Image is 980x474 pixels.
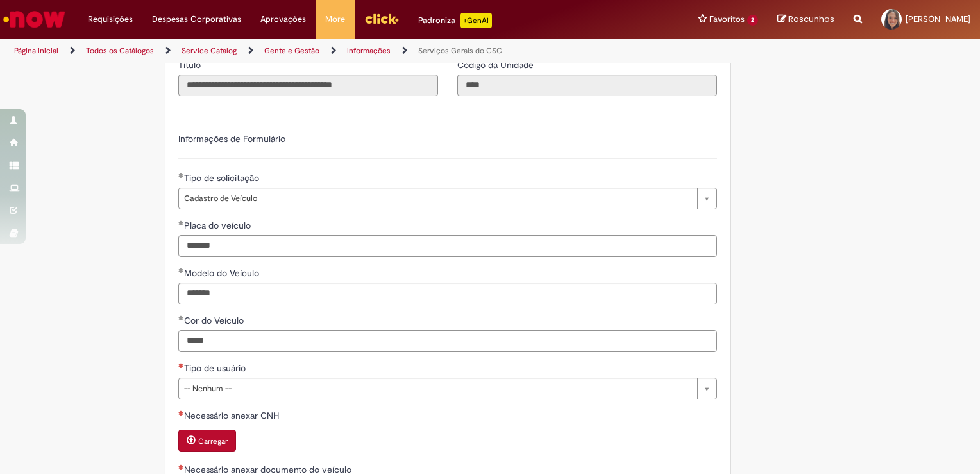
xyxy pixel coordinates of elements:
[709,13,745,26] span: Favoritos
[178,235,717,257] input: Placa do veículo
[788,13,834,25] span: Rascunhos
[777,13,834,26] a: Rascunhos
[178,283,717,304] input: Modelo do Veículo
[178,59,203,71] span: Somente leitura - Título
[184,220,253,231] span: Placa do veículo
[264,46,319,56] a: Gente e Gestão
[152,13,241,26] span: Despesas Corporativas
[184,267,262,279] span: Modelo do Veículo
[184,410,282,421] span: Necessário anexar CNH
[184,362,248,374] span: Tipo de usuário
[178,410,184,416] span: Necessários
[184,378,691,399] span: -- Nenhum --
[747,15,758,26] span: 2
[460,13,492,28] p: +GenAi
[178,464,184,470] span: Necessários
[418,13,492,28] div: Padroniza
[457,75,717,96] input: Código da Unidade
[260,13,306,26] span: Aprovações
[178,75,438,96] input: Título
[184,188,691,209] span: Cadastro de Veículo
[178,58,203,71] label: Somente leitura - Título
[184,172,262,184] span: Tipo de solicitação
[182,46,237,56] a: Service Catalog
[178,173,184,178] span: Obrigatório Preenchido
[178,133,285,145] label: Informações de Formulário
[178,430,236,452] button: Carregar anexo de Necessário anexar CNH Required
[178,363,184,368] span: Necessários
[198,436,228,446] small: Carregar
[10,39,644,63] ul: Trilhas de página
[364,9,399,28] img: click_logo_yellow_360x200.png
[457,58,536,71] label: Somente leitura - Código da Unidade
[178,268,184,273] span: Obrigatório Preenchido
[86,46,154,56] a: Todos os Catálogos
[906,13,970,24] span: [PERSON_NAME]
[178,330,717,352] input: Cor do Veículo
[14,46,58,56] a: Página inicial
[88,13,133,26] span: Requisições
[418,46,502,56] a: Serviços Gerais do CSC
[347,46,391,56] a: Informações
[325,13,345,26] span: More
[457,59,536,71] span: Somente leitura - Código da Unidade
[1,6,67,32] img: ServiceNow
[178,315,184,320] span: Obrigatório Preenchido
[178,220,184,225] span: Obrigatório Preenchido
[184,315,246,326] span: Cor do Veículo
